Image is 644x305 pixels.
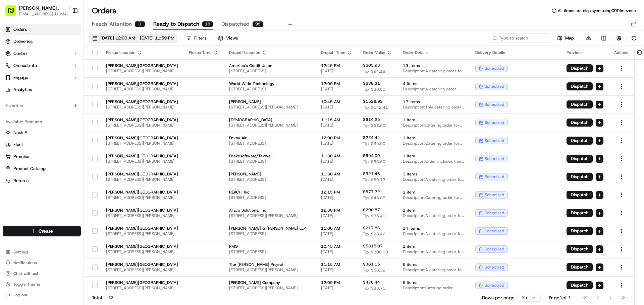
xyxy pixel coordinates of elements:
span: [STREET_ADDRESS] [229,86,310,92]
button: Dispatch [567,245,593,253]
span: [STREET_ADDRESS][PERSON_NAME] [106,159,178,164]
span: [STREET_ADDRESS] [229,159,310,164]
div: 18 [202,21,213,27]
span: Engage [13,75,28,81]
span: scheduled [485,174,504,179]
div: Favorites [3,100,81,111]
button: Notifications [3,258,81,268]
button: Dispatch [567,119,593,127]
div: Pickup Location [106,50,178,55]
button: Control [3,48,81,59]
span: scheduled [485,228,504,234]
button: Dispatch [567,263,593,271]
span: 1 item [403,117,465,123]
span: $290.87 [363,207,380,213]
button: Nash AI [3,127,81,138]
span: [STREET_ADDRESS][PERSON_NAME] [106,249,178,254]
span: Tip: $36.60 [363,159,385,164]
span: $694.00 [363,153,380,158]
span: [STREET_ADDRESS][PERSON_NAME] [229,285,310,291]
span: Settings [13,249,29,255]
div: Delivery Details [475,50,556,55]
span: Ready to Dispatch [153,20,199,28]
span: [PERSON_NAME][GEOGRAPHIC_DATA] [106,81,178,86]
span: [DEMOGRAPHIC_DATA] [229,117,310,123]
div: Dropoff Time [321,50,352,55]
span: Aravo Solutions, inc [229,208,310,213]
a: Orders [3,24,81,35]
button: Promise [3,151,81,162]
span: [PERSON_NAME][GEOGRAPHIC_DATA] [106,226,178,231]
span: 12 items [403,99,465,104]
span: [PERSON_NAME][GEOGRAPHIC_DATA] [106,117,178,123]
span: 12:00 PM [321,81,352,86]
span: [STREET_ADDRESS][PERSON_NAME] [106,86,178,92]
span: Envoy Air [229,135,310,141]
button: Fleet [3,139,81,150]
button: Dispatch [567,100,593,108]
span: [PERSON_NAME][GEOGRAPHIC_DATA] [106,153,178,159]
span: Tip: $58.50 [363,123,385,128]
a: Analytics [3,84,81,95]
div: Provider [567,50,603,55]
span: 6 items [403,280,465,285]
button: Engage [3,72,81,83]
button: Dispatch [567,227,593,235]
p: Rows per page [482,294,515,301]
span: Tip: $28.42 [363,231,385,237]
a: Returns [5,178,78,184]
span: [STREET_ADDRESS] [229,68,310,74]
button: [DATE] 12:00 AM - [DATE] 11:59 PM [89,33,177,43]
span: [DATE] [321,195,352,200]
span: [STREET_ADDRESS][PERSON_NAME] [106,195,178,200]
span: Description: A catering order for 25 people, including pita packs with various fillings (Garlic C... [403,68,465,74]
span: 1 item [403,153,465,159]
span: 12:00 PM [321,135,352,141]
span: Toggle Theme [13,282,40,287]
span: Description: A catering order for 9 people, including a Group Bowl Bar with grilled chicken, vari... [403,177,465,182]
span: Drakesoftware/Taxwell [229,153,310,159]
span: Description: Catering order including a Group Bowl Bar with Grilled Steak and another with Grille... [403,285,465,291]
span: [PERSON_NAME][GEOGRAPHIC_DATA] [106,135,178,141]
span: [EMAIL_ADDRESS][DOMAIN_NAME] [19,11,72,17]
div: Actions [614,50,629,55]
span: 1 item [403,189,465,195]
div: Available Products [3,117,81,127]
span: [STREET_ADDRESS][PERSON_NAME] [106,285,178,291]
span: Description: Catering order for 20 people, including a Group Bowl Bar with grilled steak, falafel... [403,195,465,200]
span: $577.72 [363,189,380,195]
div: Page 1 of 1 [549,294,571,301]
span: [PERSON_NAME] & [PERSON_NAME] LLP [229,226,310,231]
span: [DATE] [321,177,352,182]
span: Returns [13,178,29,184]
span: Tip: $300.00 [363,249,388,255]
span: [DATE] [321,159,352,164]
div: Total [92,294,117,301]
a: Product Catalog [5,166,78,172]
span: [DATE] [321,231,352,236]
span: 12:45 PM [321,63,352,68]
button: [PERSON_NAME][GEOGRAPHIC_DATA] [19,5,65,11]
span: scheduled [485,246,504,252]
span: 11:15 AM [321,117,352,123]
button: Create [3,226,81,236]
button: Orchestrate [3,60,81,71]
span: [STREET_ADDRESS][PERSON_NAME] [229,267,310,273]
span: $1526.93 [363,99,383,104]
button: [PERSON_NAME][GEOGRAPHIC_DATA][EMAIL_ADDRESS][DOMAIN_NAME] [3,3,69,19]
span: 11:30 AM [321,171,352,177]
span: scheduled [485,156,504,161]
span: 3 items [403,171,465,177]
span: $361.15 [363,261,380,267]
span: Map [565,35,574,41]
input: Type to search [490,33,550,43]
h1: Orders [92,5,116,16]
span: 6 items [403,262,465,267]
span: Description: This catering order includes 8 Group Bowl Bars with grilled chicken, various topping... [403,104,465,110]
span: Description: A catering order for 400 people including 37 Group Bowl Bars with Grilled Chicken an... [403,249,465,254]
button: Filters [183,33,209,43]
span: Product Catalog [13,166,46,172]
span: Control [13,51,28,57]
span: scheduled [485,66,504,71]
span: Description: A catering order for 10 people, featuring a GROUP BOWL BAR with Grilled Chicken, Saf... [403,231,465,236]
